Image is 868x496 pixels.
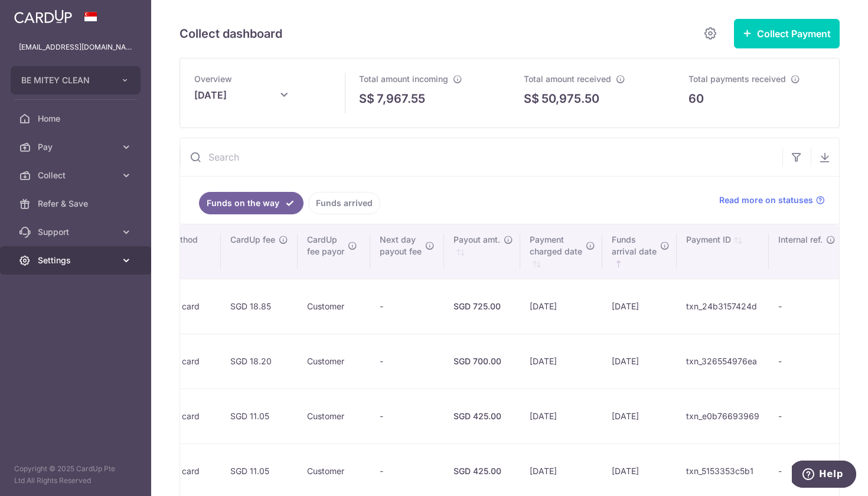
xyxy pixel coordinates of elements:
span: Home [38,113,116,125]
a: Funds arrived [308,192,380,214]
span: Read more on statuses [719,194,813,206]
span: Payout amt. [453,234,500,246]
span: Support [38,226,116,238]
th: Fundsarrival date : activate to sort column ascending [602,224,677,279]
th: CardUpfee payor [298,224,370,279]
span: Overview [194,74,232,84]
div: SGD 425.00 [453,410,511,422]
th: Internal ref. [769,224,850,279]
span: Total amount incoming [359,74,448,84]
td: [DATE] [520,279,602,334]
img: CardUp [14,9,72,24]
div: SGD 700.00 [453,355,511,367]
td: [DATE] [520,334,602,389]
td: Customer [298,389,370,443]
span: Total amount received [524,74,611,84]
span: S$ [359,90,374,107]
td: txn_e0b76693969 [677,389,769,443]
input: Search [180,138,782,176]
th: Payout amt. : activate to sort column ascending [444,224,520,279]
td: SGD 18.20 [221,334,298,389]
span: Total payments received [688,74,786,84]
p: 7,967.55 [377,90,425,107]
td: - [769,389,850,443]
td: - [769,334,850,389]
span: Internal ref. [778,234,823,246]
th: Payment ID: activate to sort column ascending [677,224,769,279]
div: SGD 425.00 [453,465,511,477]
span: Refer & Save [38,198,116,210]
span: Collect [38,169,116,181]
p: [EMAIL_ADDRESS][DOMAIN_NAME] [19,41,132,53]
h5: Collect dashboard [180,24,282,43]
button: Collect Payment [734,19,840,48]
td: Customer [298,279,370,334]
td: txn_24b3157424d [677,279,769,334]
td: - [769,279,850,334]
span: CardUp fee payor [307,234,344,257]
div: SGD 725.00 [453,301,511,312]
td: - [370,279,444,334]
td: [DATE] [520,389,602,443]
p: 60 [688,90,704,107]
span: Help [27,8,51,19]
td: - [370,389,444,443]
td: [DATE] [602,334,677,389]
td: [DATE] [602,389,677,443]
td: txn_326554976ea [677,334,769,389]
td: SGD 18.85 [221,279,298,334]
span: CardUp fee [230,234,275,246]
a: Funds on the way [199,192,304,214]
td: SGD 11.05 [221,389,298,443]
td: Customer [298,334,370,389]
p: 50,975.50 [541,90,599,107]
th: Next daypayout fee [370,224,444,279]
button: BE MITEY CLEAN [11,66,141,94]
td: - [370,334,444,389]
span: Settings [38,254,116,266]
span: Funds arrival date [612,234,657,257]
span: BE MITEY CLEAN [21,74,109,86]
span: Payment charged date [530,234,582,257]
span: Pay [38,141,116,153]
iframe: Opens a widget where you can find more information [792,461,856,490]
span: S$ [524,90,539,107]
td: [DATE] [602,279,677,334]
span: Next day payout fee [380,234,422,257]
th: CardUp fee [221,224,298,279]
th: Paymentcharged date : activate to sort column ascending [520,224,602,279]
a: Read more on statuses [719,194,825,206]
